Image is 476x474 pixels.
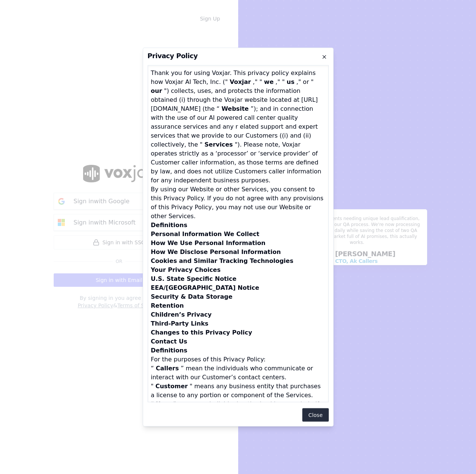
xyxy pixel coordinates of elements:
[151,185,324,219] span: By using our Website or other Services, you consent to this Privacy Policy. If you do not agree w...
[151,275,237,282] b: U.S. State Specific Notice
[151,96,318,112] a: [URL][DOMAIN_NAME]
[151,400,154,407] span: “
[302,408,328,422] button: Close
[151,364,313,380] span: ” mean the individuals who communicate or interact with our Customer’s contact centers.
[151,329,252,336] b: Changes to this Privacy Policy
[151,87,300,103] span: ") collects, uses, and protects the information obtained (i) through the Voxjar website located at
[253,78,262,85] span: ," "
[202,105,220,112] span: (the “
[151,338,187,345] b: Contact Us
[151,293,233,300] b: Security & Data Storage
[151,230,259,237] b: Personal Information We Collect
[151,114,298,130] span: AI powered call center quality assurance services and any r
[151,364,154,371] span: “
[151,87,162,94] b: our
[151,284,259,291] b: EEA/[GEOGRAPHIC_DATA] Notice
[151,239,266,246] b: How We Use Personal Information
[151,123,318,148] span: elated support and expert services that we provide to our Customers ((i) and (ii) collectively, t...
[155,382,188,389] b: Customer
[151,355,266,362] span: For the purposes of this Privacy Policy:
[151,248,281,255] b: How We Disclose Personal Information
[151,400,325,434] span: ” means an individual authorized by or on behalf of the Customer to access and/or make use of any...
[151,382,154,389] span: "
[151,320,209,327] b: Third-Party Links
[296,78,313,85] span: ," or "
[151,105,313,121] span: ”); and in connection with the use of our
[205,141,233,148] b: Services
[151,69,316,85] span: Thank you for using Voxjar. This privacy policy explains how Voxjar AI Tech, Inc. ("
[151,346,187,354] b: Definitions
[148,52,329,59] h2: Privacy Policy
[151,382,321,398] span: " means any business entity that purchases a license to any portion or component of the Services.
[151,141,321,183] span: "). Please note, Voxjar operates strictly as a ‘processor’ or ‘service provider’ of Customer call...
[151,311,212,318] b: Children’s Privacy
[264,78,274,85] b: we
[151,302,184,309] b: Retention
[230,78,251,85] b: Voxjar
[287,78,294,85] b: us
[151,266,221,273] b: Your Privacy Choices
[151,221,187,228] b: Definitions
[156,400,171,407] b: User
[156,364,179,371] b: Callers
[275,78,285,85] span: ," "
[151,257,293,264] b: Cookies and Similar Tracking Technologies
[221,105,249,112] b: Website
